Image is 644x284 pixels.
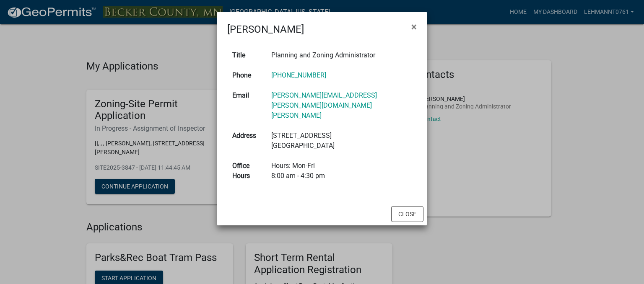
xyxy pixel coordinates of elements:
[227,156,266,186] th: Office Hours
[271,91,377,119] a: [PERSON_NAME][EMAIL_ADDRESS][PERSON_NAME][DOMAIN_NAME][PERSON_NAME]
[227,65,266,85] th: Phone
[227,126,266,156] th: Address
[271,71,326,79] a: [PHONE_NUMBER]
[227,22,304,37] h4: [PERSON_NAME]
[227,85,266,126] th: Email
[271,161,412,181] div: Hours: Mon-Fri 8:00 am - 4:30 pm
[411,21,417,33] span: ×
[266,45,417,65] td: Planning and Zoning Administrator
[227,45,266,65] th: Title
[266,126,417,156] td: [STREET_ADDRESS] [GEOGRAPHIC_DATA]
[391,206,423,222] button: Close
[405,15,423,39] button: Close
